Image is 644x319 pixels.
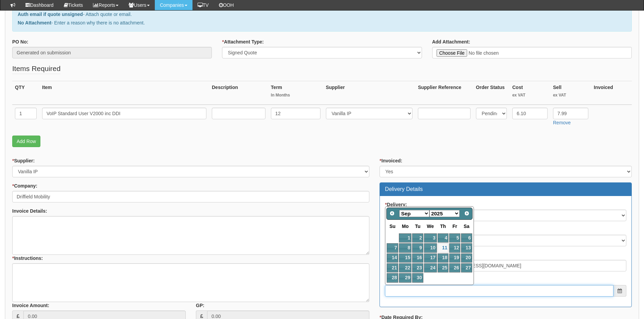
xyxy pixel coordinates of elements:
span: Monday [402,224,409,229]
th: Invoiced [591,81,632,105]
a: 16 [412,253,423,263]
a: Add Row [12,136,40,147]
a: 10 [424,243,437,252]
a: 5 [449,233,460,243]
th: Item [39,81,209,105]
a: 12 [449,243,460,252]
label: Attachment Type: [222,38,264,45]
a: 15 [399,253,411,263]
a: 1 [399,233,411,243]
a: 4 [438,233,449,243]
a: 9 [412,243,423,252]
label: Company: [12,182,37,189]
a: 27 [461,263,472,272]
label: Supplier: [12,157,35,164]
small: ex VAT [553,92,588,98]
a: 25 [438,263,449,272]
a: 30 [412,273,423,282]
span: Tuesday [415,224,421,229]
span: Saturday [464,224,470,229]
a: 11 [438,243,449,252]
label: GP: [196,302,204,309]
span: Thursday [440,224,446,229]
span: Sunday [389,224,395,229]
a: Next [462,209,472,218]
span: Wednesday [427,224,434,229]
span: Friday [453,224,457,229]
label: Delivery: [385,201,407,208]
a: 8 [399,243,411,252]
th: QTY [12,81,39,105]
h3: Delivery Details [385,186,626,192]
a: 18 [438,253,449,263]
a: 28 [387,273,398,282]
b: Auth email if quote unsigned [18,12,83,17]
th: Sell [550,81,591,105]
a: 3 [424,233,437,243]
a: Prev [387,209,397,218]
th: Order Status [473,81,510,105]
a: Remove [553,120,571,125]
a: 20 [461,253,472,263]
label: Instructions: [12,255,43,262]
a: 6 [461,233,472,243]
a: 26 [449,263,460,272]
a: 13 [461,243,472,252]
th: Cost [510,81,550,105]
small: In Months [271,92,320,98]
label: PO No: [12,38,28,45]
a: 17 [424,253,437,263]
th: Description [209,81,268,105]
a: 24 [424,263,437,272]
a: 21 [387,263,398,272]
th: Supplier [323,81,416,105]
span: Prev [389,211,395,216]
b: No Attachment [18,20,51,25]
a: 14 [387,253,398,263]
a: 2 [412,233,423,243]
label: Invoice Details: [12,208,47,214]
a: 29 [399,273,411,282]
label: Add Attachment: [432,38,470,45]
span: Next [464,211,470,216]
th: Supplier Reference [415,81,473,105]
label: Invoiced: [380,157,402,164]
th: Term [268,81,323,105]
a: 19 [449,253,460,263]
small: ex VAT [512,92,548,98]
a: 7 [387,243,398,252]
legend: Items Required [12,64,60,74]
p: - Enter a reason why there is no attachment. [18,19,626,26]
p: - Attach quote or email. [18,11,626,18]
label: Invoice Amount: [12,302,49,309]
a: 22 [399,263,411,272]
a: 23 [412,263,423,272]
